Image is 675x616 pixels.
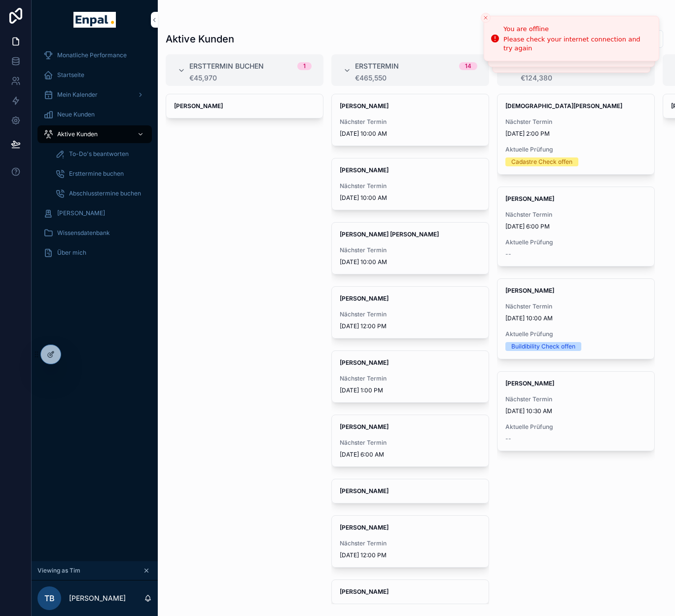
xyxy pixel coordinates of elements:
strong: [PERSON_NAME] [340,102,389,110]
strong: [PERSON_NAME] [340,487,389,495]
div: 1 [303,62,306,70]
a: Aktive Kunden [37,125,152,143]
a: [PERSON_NAME]Nächster Termin[DATE] 10:00 AMAktuelle PrüfungBuildibility Check offen [497,278,655,359]
span: Nächster Termin [340,439,481,447]
span: Nächster Termin [505,118,646,126]
span: Wissensdatenbank [57,229,110,237]
span: Monatliche Performance [57,51,127,59]
span: [DATE] 1:00 PM [340,386,481,394]
a: [PERSON_NAME] [PERSON_NAME]Nächster Termin[DATE] 10:00 AM [331,222,489,274]
span: Viewing as Tim [37,567,80,575]
strong: [PERSON_NAME] [340,359,389,366]
a: [PERSON_NAME] [331,579,489,604]
div: €465,550 [355,74,477,82]
strong: [PERSON_NAME] [PERSON_NAME] [340,231,439,238]
span: [DATE] 12:00 PM [340,551,481,559]
strong: [PERSON_NAME] [505,287,554,294]
span: Neue Kunden [57,111,95,118]
a: Monatliche Performance [37,46,152,64]
span: [DATE] 10:00 AM [340,130,481,138]
a: [PERSON_NAME]Nächster Termin[DATE] 10:00 AM [331,94,489,146]
a: Abschlusstermine buchen [49,185,152,202]
strong: [PERSON_NAME] [340,295,389,302]
a: [PERSON_NAME]Nächster Termin[DATE] 10:00 AM [331,158,489,210]
span: Abschlusstermine buchen [69,190,141,197]
a: [PERSON_NAME]Nächster Termin[DATE] 12:00 PM [331,286,489,339]
span: [PERSON_NAME] [57,209,105,217]
a: Mein Kalender [37,86,152,104]
span: TB [44,592,55,604]
div: 14 [465,62,471,70]
span: Mein Kalender [57,91,98,99]
div: Cadastre Check offen [511,157,572,166]
a: Neue Kunden [37,106,152,123]
span: [DATE] 10:00 AM [505,314,646,322]
span: To-Do's beantworten [69,150,129,158]
strong: [PERSON_NAME] [340,423,389,430]
a: [PERSON_NAME] [166,94,323,118]
span: [DATE] 12:00 PM [340,322,481,330]
strong: [PERSON_NAME] [505,195,554,202]
div: scrollable content [32,39,158,274]
div: €45,970 [189,74,312,82]
button: Close toast [481,13,491,23]
a: Über mich [37,244,152,262]
span: Nächster Termin [505,211,646,219]
span: Nächster Termin [340,182,481,190]
span: [DATE] 6:00 AM [340,451,481,459]
span: Nächster Termin [340,539,481,547]
span: Nächster Termin [505,395,646,403]
strong: [PERSON_NAME] [174,102,223,110]
a: [PERSON_NAME]Nächster Termin[DATE] 6:00 AM [331,415,489,467]
a: Ersttermine buchen [49,165,152,183]
p: [PERSON_NAME] [69,593,126,603]
span: Über mich [57,249,86,257]
span: [DATE] 10:30 AM [505,407,646,415]
h1: Aktive Kunden [166,32,234,46]
span: Aktive Kunden [57,130,98,138]
span: [DATE] 6:00 PM [505,223,646,231]
span: Ersttermine buchen [69,170,124,178]
span: Nächster Termin [340,375,481,383]
a: [PERSON_NAME] [37,204,152,222]
a: Startseite [37,66,152,84]
span: -- [505,435,511,443]
span: Ersttermin [355,61,399,71]
span: Nächster Termin [340,118,481,126]
img: App logo [73,12,115,28]
span: Nächster Termin [340,310,481,318]
strong: [PERSON_NAME] [340,588,389,595]
a: Wissensdatenbank [37,224,152,242]
span: -- [505,250,511,258]
a: [PERSON_NAME]Nächster Termin[DATE] 12:00 PM [331,515,489,568]
a: [DEMOGRAPHIC_DATA][PERSON_NAME]Nächster Termin[DATE] 2:00 PMAktuelle PrüfungCadastre Check offen [497,94,655,175]
strong: [PERSON_NAME] [340,524,389,531]
strong: [PERSON_NAME] [340,166,389,174]
span: Nächster Termin [340,246,481,254]
div: You are offline [503,24,651,34]
span: Ersttermin buchen [189,61,264,71]
div: €124,380 [521,74,643,82]
strong: [DEMOGRAPHIC_DATA][PERSON_NAME] [505,102,622,110]
span: Aktuelle Prüfung [505,423,646,431]
span: Nächster Termin [505,303,646,310]
span: [DATE] 2:00 PM [505,130,646,138]
a: [PERSON_NAME]Nächster Termin[DATE] 10:30 AMAktuelle Prüfung-- [497,371,655,451]
a: [PERSON_NAME]Nächster Termin[DATE] 6:00 PMAktuelle Prüfung-- [497,187,655,267]
span: [DATE] 10:00 AM [340,194,481,202]
span: Aktuelle Prüfung [505,146,646,154]
a: [PERSON_NAME]Nächster Termin[DATE] 1:00 PM [331,350,489,403]
strong: [PERSON_NAME] [505,380,554,387]
a: [PERSON_NAME] [331,479,489,503]
div: Buildibility Check offen [511,342,575,351]
a: To-Do's beantworten [49,145,152,163]
span: Aktuelle Prüfung [505,238,646,246]
span: Startseite [57,71,84,79]
div: Please check your internet connection and try again [503,35,651,53]
span: Aktuelle Prüfung [505,330,646,338]
span: [DATE] 10:00 AM [340,258,481,266]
